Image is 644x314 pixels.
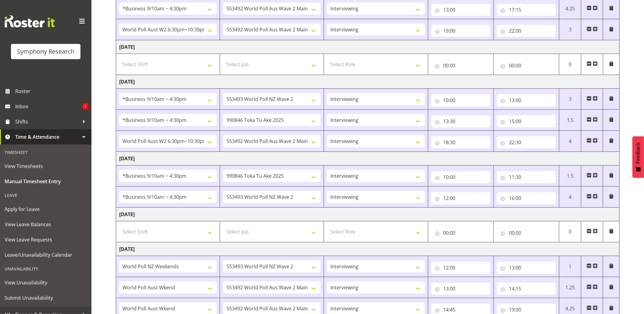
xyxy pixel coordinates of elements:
[2,217,90,232] a: View Leave Balances
[431,171,490,183] input: Click to select...
[116,152,620,166] td: [DATE]
[497,25,556,37] input: Click to select...
[15,87,88,96] span: Roster
[5,177,87,186] span: Manual Timesheet Entry
[431,4,490,16] input: Click to select...
[559,131,581,152] td: 4
[497,115,556,127] input: Click to select...
[431,262,490,274] input: Click to select...
[83,103,88,109] span: 1
[5,205,87,214] span: Apply for Leave
[559,166,581,187] td: 1.5
[431,59,490,72] input: Click to select...
[431,192,490,204] input: Click to select...
[497,94,556,106] input: Click to select...
[5,250,87,259] span: Leave/Unavailability Calendar
[559,277,581,298] td: 1.25
[5,235,87,244] span: View Leave Requests
[116,242,620,256] td: [DATE]
[15,132,79,141] span: Time & Attendance
[2,275,90,290] a: View Unavailability
[632,136,644,178] button: Feedback - Show survey
[559,19,581,40] td: 3
[2,247,90,262] a: Leave/Unavailability Calendar
[15,102,83,111] span: Inbox
[497,4,556,16] input: Click to select...
[2,202,90,217] a: Apply for Leave
[635,142,641,164] span: Feedback
[497,171,556,183] input: Click to select...
[559,110,581,131] td: 1.5
[497,262,556,274] input: Click to select...
[431,25,490,37] input: Click to select...
[431,136,490,148] input: Click to select...
[559,54,581,75] td: 0
[431,227,490,239] input: Click to select...
[559,221,581,242] td: 0
[559,187,581,208] td: 4
[497,192,556,204] input: Click to select...
[497,59,556,72] input: Click to select...
[2,159,90,174] a: View Timesheets
[15,117,79,126] span: Shifts
[5,220,87,229] span: View Leave Balances
[5,278,87,287] span: View Unavailability
[2,146,90,159] div: Timesheet
[559,89,581,110] td: 3
[431,283,490,295] input: Click to select...
[116,40,620,54] td: [DATE]
[431,115,490,127] input: Click to select...
[2,262,90,275] div: Unavailability
[497,136,556,148] input: Click to select...
[559,256,581,277] td: 1
[431,94,490,106] input: Click to select...
[2,290,90,305] a: Submit Unavailability
[2,189,90,202] div: Leave
[5,293,87,302] span: Submit Unavailability
[116,75,620,89] td: [DATE]
[116,208,620,221] td: [DATE]
[497,227,556,239] input: Click to select...
[2,174,90,189] a: Manual Timesheet Entry
[497,283,556,295] input: Click to select...
[2,232,90,247] a: View Leave Requests
[5,15,55,27] img: Rosterit website logo
[5,162,87,171] span: View Timesheets
[17,47,74,56] div: Symphony Research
